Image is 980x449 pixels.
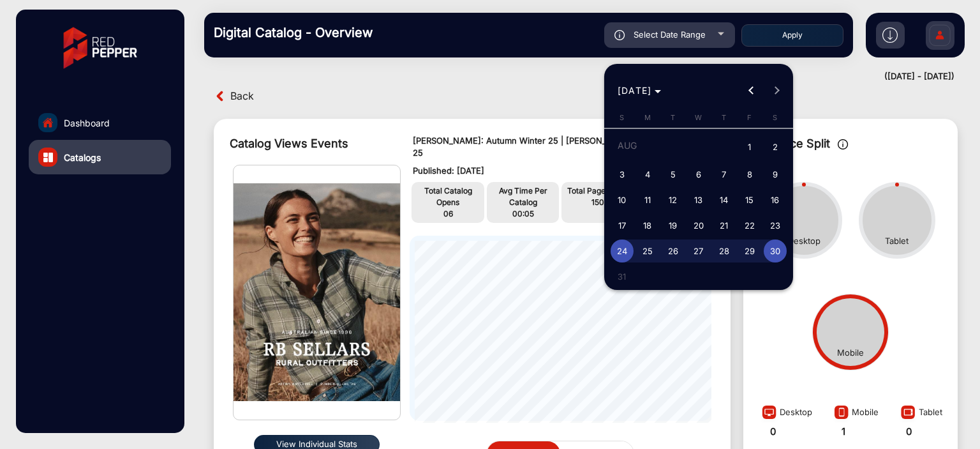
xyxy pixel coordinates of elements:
[636,214,659,237] span: 18
[611,214,634,237] span: 17
[711,238,737,264] button: August 28, 2025
[713,214,736,237] span: 21
[686,162,711,187] button: August 6, 2025
[738,188,761,211] span: 15
[738,240,761,263] span: 29
[711,213,737,238] button: August 21, 2025
[660,213,686,238] button: August 19, 2025
[609,187,635,213] button: August 10, 2025
[635,238,660,264] button: August 25, 2025
[636,188,659,211] span: 11
[713,188,736,211] span: 14
[711,187,737,213] button: August 14, 2025
[671,113,675,122] span: T
[662,214,685,237] span: 19
[713,240,736,263] span: 28
[662,240,685,263] span: 26
[687,240,710,263] span: 27
[609,133,737,162] td: AUG
[611,163,634,186] span: 3
[611,240,634,263] span: 24
[687,188,710,211] span: 13
[686,187,711,213] button: August 13, 2025
[737,162,762,187] button: August 8, 2025
[713,163,736,186] span: 7
[764,240,787,263] span: 30
[711,162,737,187] button: August 7, 2025
[737,187,762,213] button: August 15, 2025
[662,163,685,186] span: 5
[635,162,660,187] button: August 4, 2025
[660,187,686,213] button: August 12, 2025
[660,238,686,264] button: August 26, 2025
[737,133,762,162] button: August 1, 2025
[687,214,710,237] span: 20
[738,78,764,103] button: Previous month
[620,113,624,122] span: S
[686,213,711,238] button: August 20, 2025
[762,187,788,213] button: August 16, 2025
[636,163,659,186] span: 4
[722,113,726,122] span: T
[773,113,777,122] span: S
[609,162,635,187] button: August 3, 2025
[762,162,788,187] button: August 9, 2025
[635,187,660,213] button: August 11, 2025
[644,113,651,122] span: M
[762,213,788,238] button: August 23, 2025
[612,79,667,102] button: Choose month and year
[662,188,685,211] span: 12
[764,135,787,161] span: 2
[695,113,702,122] span: W
[660,162,686,187] button: August 5, 2025
[738,214,761,237] span: 22
[737,213,762,238] button: August 22, 2025
[618,85,652,96] span: [DATE]
[762,238,788,264] button: August 30, 2025
[635,213,660,238] button: August 18, 2025
[609,238,635,264] button: August 24, 2025
[747,113,752,122] span: F
[738,135,761,161] span: 1
[609,213,635,238] button: August 17, 2025
[764,188,787,211] span: 16
[611,265,634,288] span: 31
[764,214,787,237] span: 23
[686,238,711,264] button: August 27, 2025
[737,238,762,264] button: August 29, 2025
[762,133,788,162] button: August 2, 2025
[636,240,659,263] span: 25
[764,163,787,186] span: 9
[611,188,634,211] span: 10
[609,264,635,289] button: August 31, 2025
[687,163,710,186] span: 6
[738,163,761,186] span: 8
